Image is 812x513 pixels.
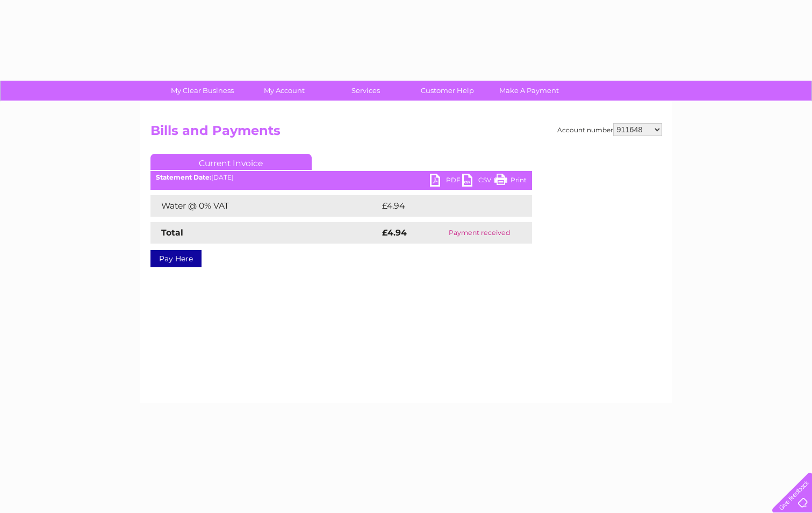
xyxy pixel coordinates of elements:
a: CSV [462,174,494,189]
div: [DATE] [150,174,532,181]
a: PDF [430,174,462,189]
a: Current Invoice [150,154,312,170]
td: £4.94 [379,195,507,217]
a: Pay Here [150,250,202,267]
a: Customer Help [403,81,492,101]
b: Statement Date: [156,173,211,181]
a: Make A Payment [485,81,573,101]
h2: Bills and Payments [150,123,662,144]
strong: Total [161,227,183,238]
td: Payment received [427,222,532,244]
a: My Clear Business [158,81,247,101]
div: Account number [557,123,662,136]
td: Water @ 0% VAT [150,195,379,217]
a: My Account [240,81,328,101]
a: Print [494,174,527,189]
strong: £4.94 [382,227,407,238]
a: Services [321,81,410,101]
